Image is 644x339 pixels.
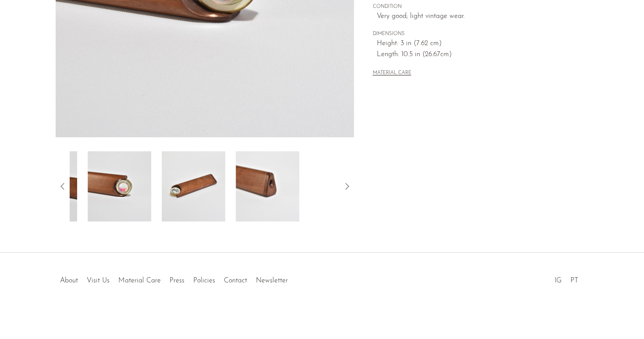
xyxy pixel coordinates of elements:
[570,277,578,284] a: PT
[373,30,570,38] span: DIMENSIONS
[373,70,411,77] button: MATERIAL CARE
[373,3,570,11] span: CONDITION
[88,151,151,221] img: Handcrafted Wooden Kaleidoscope
[377,11,570,22] span: Very good; light vintage wear.
[162,151,225,221] img: Handcrafted Wooden Kaleidoscope
[193,277,215,284] a: Policies
[224,277,247,284] a: Contact
[60,277,78,284] a: About
[56,270,292,287] ul: Quick links
[14,151,77,221] img: Handcrafted Wooden Kaleidoscope
[555,277,562,284] a: IG
[550,270,583,287] ul: Social Medias
[236,151,299,221] img: Handcrafted Wooden Kaleidoscope
[87,277,110,284] a: Visit Us
[377,38,570,50] span: Height: 3 in (7.62 cm)
[170,277,184,284] a: Press
[118,277,161,284] a: Material Care
[377,49,570,61] span: Length: 10.5 in (26.67cm)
